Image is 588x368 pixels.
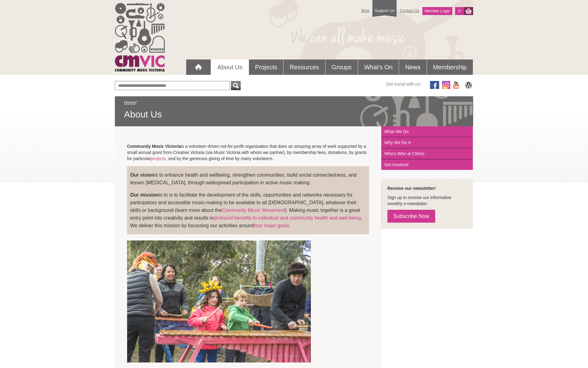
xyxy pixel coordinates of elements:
[254,223,289,228] a: four major goals
[115,3,165,71] img: cmvic_logo.png
[422,7,452,15] a: Member Login
[124,100,135,105] a: Home
[464,81,473,89] img: CMVic Blog
[358,59,399,75] a: What's On
[387,186,435,191] strong: Receive our newsletter!
[386,81,421,87] span: Get social with us!
[381,137,473,148] a: Why We Do It
[381,148,473,159] a: Who's Who at CMVic
[387,210,435,223] a: Subscribe Now
[211,59,248,75] a: About Us
[381,159,473,170] a: Get Involved
[442,81,450,89] img: icon-instagram.png
[397,5,422,16] a: Contact Us
[127,144,181,149] strong: Community Music Victoria
[455,7,464,15] a: 0
[381,126,473,137] a: What We Do
[127,143,369,162] p: is a volunteer driven not-for-profit organisation that does an amazing array of work supported by...
[124,109,464,120] span: About Us
[358,5,372,16] a: Blog
[222,208,285,213] a: Community Music Movement
[387,194,467,207] p: Sign up to receive our informative monthly e-newsletter.
[130,172,154,178] strong: Our vision
[249,59,283,75] a: Projects
[130,171,366,186] p: is to enhance health and wellbeing, strengthen communities, build social connectedness, and lesse...
[130,192,159,197] strong: Our mission
[213,215,361,220] a: profound benefits to individual and community health and well-being
[427,59,473,75] a: Membership
[284,59,325,75] a: Resources
[151,156,166,161] a: projects
[130,191,366,229] p: is to is to facilitate the development of the skills, opportunities and networks necessary for pa...
[399,59,427,75] a: News
[326,59,358,75] a: Groups
[124,99,464,120] div: /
